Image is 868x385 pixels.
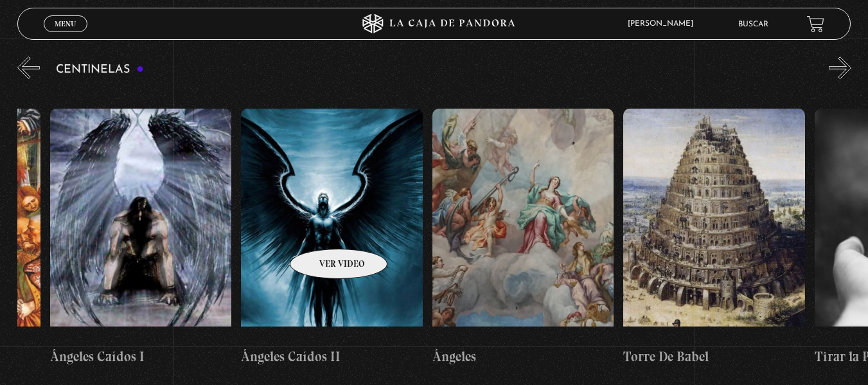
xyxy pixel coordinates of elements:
button: Next [829,57,851,79]
h4: Ángeles Caídos II [241,346,423,367]
h4: Ángeles Caídos I [50,346,232,367]
h4: Ángeles [432,346,614,367]
h4: Torre De Babel [623,346,805,367]
a: Buscar [738,21,768,28]
h3: Centinelas [56,64,144,76]
span: Menu [55,20,76,28]
span: Cerrar [50,31,80,40]
span: [PERSON_NAME] [621,20,706,28]
button: Previous [17,57,40,79]
a: View your shopping cart [807,15,824,32]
